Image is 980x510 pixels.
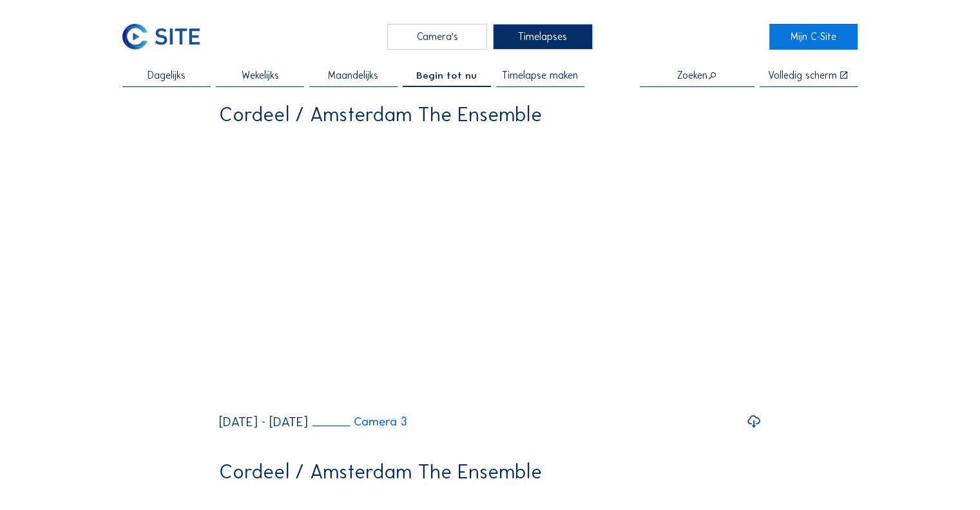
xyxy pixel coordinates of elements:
[122,24,199,50] img: C-SITE Logo
[416,70,477,80] span: Begin tot nu
[502,70,578,80] span: Timelapse maken
[219,462,542,482] div: Cordeel / Amsterdam The Ensemble
[328,70,378,80] span: Maandelijks
[312,416,407,428] a: Camera 3
[241,70,278,80] span: Wekelijks
[219,105,542,125] div: Cordeel / Amsterdam The Ensemble
[387,24,487,50] div: Camera's
[769,24,858,50] a: Mijn C-Site
[219,415,308,428] div: [DATE] - [DATE]
[219,134,761,406] video: Your browser does not support the video tag.
[148,70,186,80] span: Dagelijks
[768,70,837,80] div: Volledig scherm
[122,24,211,50] a: C-SITE Logo
[493,24,593,50] div: Timelapses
